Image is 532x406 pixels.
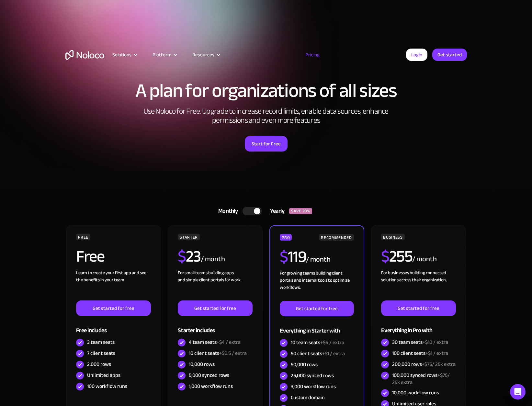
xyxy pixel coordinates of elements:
[189,361,215,368] div: 10,000 rows
[87,361,111,368] div: 2,000 rows
[210,206,243,216] div: Monthly
[178,234,199,240] div: STARTER
[322,349,345,358] span: +$1 / extra
[178,300,252,316] a: Get started for free
[381,300,456,316] a: Get started for free
[219,348,247,358] span: +$0.5 / extra
[189,383,233,390] div: 1,000 workflow runs
[217,337,241,347] span: +$4 / extra
[392,350,448,357] div: 100 client seats
[392,361,456,368] div: 200,000 rows
[189,372,229,379] div: 5,000 synced rows
[112,51,131,59] div: Solutions
[280,242,288,272] span: $
[144,51,184,59] div: Platform
[392,370,450,387] span: +$75/ 25k extra
[291,339,344,346] div: 10 team seats
[392,389,439,396] div: 10,000 workflow runs
[381,269,456,300] div: For businesses building connected solutions across their organization. ‍
[291,372,334,379] div: 25,000 synced rows
[280,234,292,241] div: PRO
[381,316,456,337] div: Everything in Pro with
[280,270,354,301] div: For growing teams building client portals and internal tools to optimize workflows.
[192,51,214,59] div: Resources
[280,249,306,265] h2: 119
[291,361,318,368] div: 50,000 rows
[76,316,151,337] div: Free includes
[392,339,448,346] div: 30 team seats
[289,208,312,214] div: SAVE 20%
[291,383,336,390] div: 3,000 workflow runs
[432,49,467,61] a: Get started
[297,51,328,59] a: Pricing
[76,300,151,316] a: Get started for free
[65,81,467,100] h1: A plan for organizations of all sizes
[65,50,104,60] a: home
[87,372,120,379] div: Unlimited apps
[510,384,526,400] div: Open Intercom Messenger
[178,316,252,337] div: Starter includes
[280,301,354,316] a: Get started for free
[423,337,448,347] span: +$10 / extra
[280,316,354,337] div: Everything in Starter with
[178,241,186,272] span: $
[76,234,90,240] div: FREE
[87,339,115,346] div: 3 team seats
[153,51,171,59] div: Platform
[422,359,456,369] span: +$75/ 25k extra
[178,269,252,300] div: For small teams building apps and simple client portals for work. ‍
[381,248,412,265] h2: 255
[291,350,345,357] div: 50 client seats
[392,372,456,386] div: 100,000 synced rows
[291,394,325,401] div: Custom domain
[412,254,436,265] div: / month
[306,254,330,265] div: / month
[76,248,104,265] h2: Free
[406,49,427,61] a: Login
[245,136,288,152] a: Start for Free
[201,254,225,265] div: / month
[381,241,389,272] span: $
[178,248,201,265] h2: 23
[104,51,144,59] div: Solutions
[87,383,127,390] div: 100 workflow runs
[189,350,247,357] div: 10 client seats
[184,51,227,59] div: Resources
[425,348,448,358] span: +$1 / extra
[87,350,115,357] div: 7 client seats
[137,107,396,125] h2: Use Noloco for Free. Upgrade to increase record limits, enable data sources, enhance permissions ...
[189,339,241,346] div: 4 team seats
[320,338,344,347] span: +$6 / extra
[381,234,404,240] div: BUSINESS
[319,234,354,241] div: RECOMMENDED
[76,269,151,300] div: Learn to create your first app and see the benefits in your team ‍
[262,206,289,216] div: Yearly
